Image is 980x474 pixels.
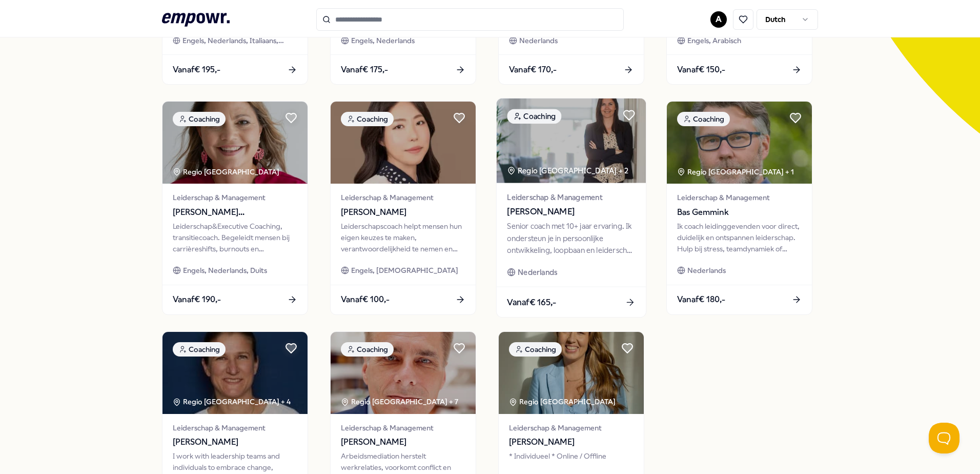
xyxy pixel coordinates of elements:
[173,422,297,433] span: Leiderschap & Management
[173,342,226,357] div: Coaching
[507,295,556,309] span: Vanaf € 165,-
[677,221,802,255] div: Ik coach leidinggevenden voor direct, duidelijk en ontspannen leiderschap. Hulp bij stress, teamd...
[183,265,267,276] span: Engels, Nederlands, Duits
[351,265,458,276] span: Engels, [DEMOGRAPHIC_DATA]
[507,205,635,219] span: [PERSON_NAME]
[509,422,634,433] span: Leiderschap & Management
[677,206,802,219] span: Bas Gemmink
[173,221,297,255] div: Leiderschap&Executive Coaching, transitiecoach. Begeleidt mensen bij carrièreshifts, burnouts en ...
[496,98,647,318] a: package imageCoachingRegio [GEOGRAPHIC_DATA] + 2Leiderschap & Management[PERSON_NAME]Senior coach...
[341,221,465,255] div: Leiderschapscoach helpt mensen hun eigen keuzes te maken, verantwoordelijkheid te nemen en bewust...
[507,109,561,124] div: Coaching
[341,206,465,219] span: [PERSON_NAME]
[331,102,476,184] img: package image
[497,98,646,183] img: package image
[351,35,415,46] span: Engels, Nederlands
[173,166,281,177] div: Regio [GEOGRAPHIC_DATA]
[687,35,741,46] span: Engels, Arabisch
[519,35,558,46] span: Nederlands
[507,165,628,177] div: Regio [GEOGRAPHIC_DATA] + 2
[331,332,476,414] img: package image
[341,342,394,357] div: Coaching
[677,63,725,76] span: Vanaf € 150,-
[666,101,812,314] a: package imageCoachingRegio [GEOGRAPHIC_DATA] + 1Leiderschap & ManagementBas GemminkIk coach leidi...
[173,206,297,219] span: [PERSON_NAME] Coaching*Facilitation*Teams
[330,101,476,314] a: package imageCoachingLeiderschap & Management[PERSON_NAME]Leiderschapscoach helpt mensen hun eige...
[341,293,390,306] span: Vanaf € 100,-
[710,11,727,28] button: A
[499,332,644,414] img: package image
[507,191,635,203] span: Leiderschap & Management
[677,293,725,306] span: Vanaf € 180,-
[677,192,802,203] span: Leiderschap & Management
[677,166,794,177] div: Regio [GEOGRAPHIC_DATA] + 1
[509,396,617,407] div: Regio [GEOGRAPHIC_DATA]
[162,101,308,314] a: package imageCoachingRegio [GEOGRAPHIC_DATA] Leiderschap & Management[PERSON_NAME] Coaching*Facil...
[182,35,297,46] span: Engels, Nederlands, Italiaans, Zweeds
[173,63,220,76] span: Vanaf € 195,-
[316,8,624,31] input: Search for products, categories or subcategories
[173,436,297,449] span: [PERSON_NAME]
[677,112,730,126] div: Coaching
[509,342,562,357] div: Coaching
[341,63,388,76] span: Vanaf € 175,-
[173,396,291,407] div: Regio [GEOGRAPHIC_DATA] + 4
[173,293,221,306] span: Vanaf € 190,-
[509,436,634,449] span: [PERSON_NAME]
[341,192,465,203] span: Leiderschap & Management
[687,265,726,276] span: Nederlands
[341,112,394,126] div: Coaching
[173,192,297,203] span: Leiderschap & Management
[341,436,465,449] span: [PERSON_NAME]
[518,267,557,279] span: Nederlands
[341,422,465,433] span: Leiderschap & Management
[162,102,308,184] img: package image
[341,396,458,407] div: Regio [GEOGRAPHIC_DATA] + 7
[162,332,308,414] img: package image
[173,112,226,126] div: Coaching
[929,423,959,453] iframe: Help Scout Beacon - Open
[667,102,812,184] img: package image
[507,221,635,256] div: Senior coach met 10+ jaar ervaring. Ik ondersteun je in persoonlijke ontwikkeling, loopbaan en le...
[509,63,557,76] span: Vanaf € 170,-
